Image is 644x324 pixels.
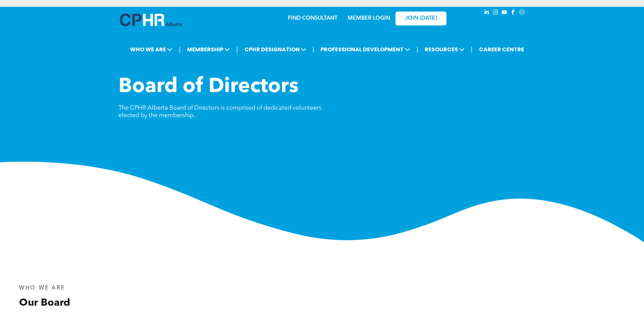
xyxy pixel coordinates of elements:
span: MEMBERSHIP [185,43,232,56]
span: RESOURCES [423,43,466,56]
li: | [471,42,473,56]
a: linkedin [483,8,491,18]
a: instagram [492,8,499,18]
a: youtube [501,8,508,18]
li: | [417,42,418,56]
li: | [179,42,181,56]
a: CAREER CENTRE [477,43,526,56]
img: A blue and white logo for cp alberta [120,14,182,26]
span: JOIN [DATE] [405,15,437,22]
li: | [236,42,238,56]
span: CPHR DESIGNATION [242,43,308,56]
span: The CPHR Alberta Board of Directors is comprised of dedicated volunteers elected by the membership. [118,105,321,119]
li: | [313,42,314,56]
a: Social network [518,8,526,18]
a: facebook [510,8,517,18]
span: WHO WE ARE [128,43,174,56]
span: Our Board [19,298,70,308]
span: PROFESSIONAL DEVELOPMENT [318,43,412,56]
a: FIND CONSULTANT [288,16,337,21]
span: Board of Directors [118,77,298,97]
span: WHO WE ARE [19,285,65,291]
a: JOIN [DATE] [395,12,446,25]
a: MEMBER LOGIN [348,16,390,21]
